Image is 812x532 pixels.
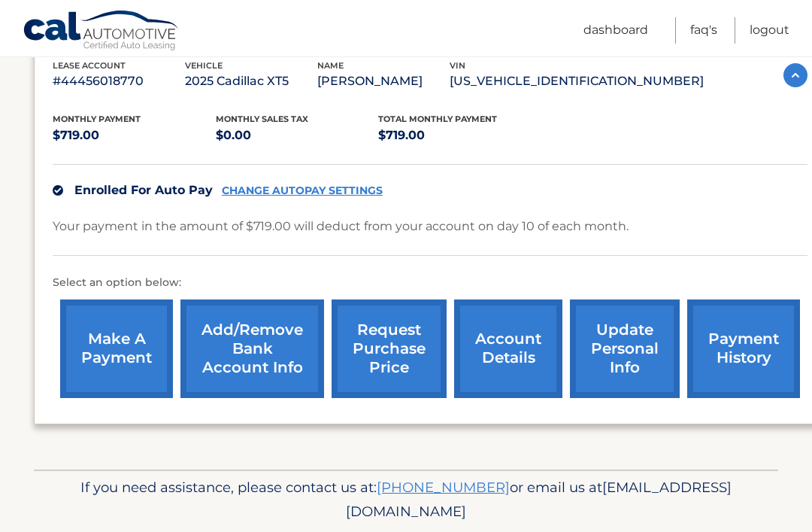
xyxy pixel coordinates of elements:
[216,125,379,146] p: $0.00
[454,299,562,398] a: account details
[23,10,180,53] a: Cal Automotive
[450,60,465,71] span: vin
[180,299,324,398] a: Add/Remove bank account info
[185,60,223,71] span: vehicle
[60,299,173,398] a: make a payment
[74,183,213,197] span: Enrolled For Auto Pay
[687,299,800,398] a: payment history
[185,71,317,92] p: 2025 Cadillac XT5
[450,71,704,92] p: [US_VEHICLE_IDENTIFICATION_NUMBER]
[378,114,497,124] span: Total Monthly Payment
[53,60,126,71] span: lease account
[783,63,807,87] img: accordion-active.svg
[56,476,756,524] p: If you need assistance, please contact us at: or email us at
[690,17,717,44] a: FAQ's
[377,479,510,496] a: [PHONE_NUMBER]
[216,114,308,124] span: Monthly sales Tax
[750,17,789,44] a: Logout
[570,299,680,398] a: update personal info
[53,114,141,124] span: Monthly Payment
[317,71,450,92] p: [PERSON_NAME]
[53,185,63,196] img: check.svg
[317,60,344,71] span: name
[53,274,807,292] p: Select an option below:
[332,299,447,398] a: request purchase price
[53,71,185,92] p: #44456018770
[53,125,216,146] p: $719.00
[583,17,648,44] a: Dashboard
[222,184,383,197] a: CHANGE AUTOPAY SETTINGS
[53,216,629,237] p: Your payment in the amount of $719.00 will deduct from your account on day 10 of each month.
[378,125,541,146] p: $719.00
